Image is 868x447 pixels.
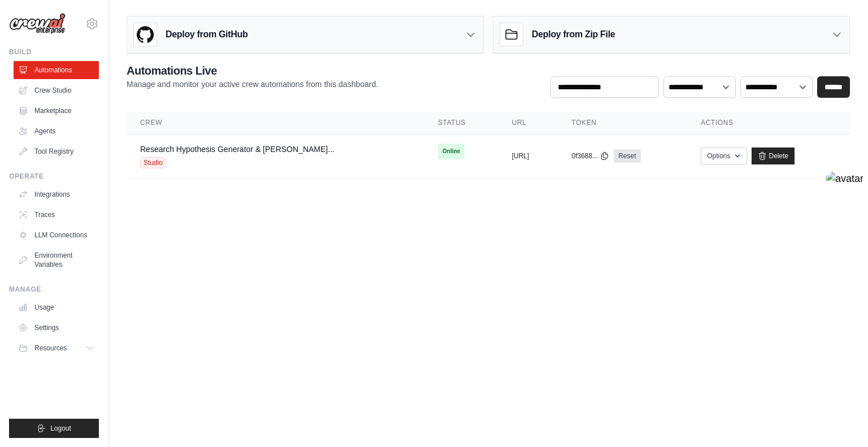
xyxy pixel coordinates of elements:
[498,111,558,134] th: URL
[532,28,615,41] h3: Deploy from Zip File
[127,63,378,79] h2: Automations Live
[9,172,99,181] div: Operate
[826,171,863,186] img: avatar
[9,13,66,34] img: Logo
[14,226,99,244] a: LLM Connections
[14,298,99,316] a: Usage
[14,206,99,224] a: Traces
[127,111,424,134] th: Crew
[34,344,67,353] span: Resources
[9,285,99,294] div: Manage
[134,23,157,46] img: GitHub Logo
[438,144,465,159] span: Online
[687,111,850,134] th: Actions
[166,28,248,41] h3: Deploy from GitHub
[14,122,99,140] a: Agents
[127,79,378,90] p: Manage and monitor your active crew automations from this dashboard.
[614,149,640,163] a: Reset
[14,246,99,274] a: Environment Variables
[14,61,99,79] a: Automations
[14,142,99,160] a: Tool Registry
[558,111,687,134] th: Token
[701,147,747,164] button: Options
[14,185,99,203] a: Integrations
[14,102,99,120] a: Marketplace
[9,47,99,57] div: Build
[14,339,99,357] button: Resources
[14,81,99,99] a: Crew Studio
[9,419,99,438] button: Logout
[571,151,609,160] button: 0f3688...
[424,111,498,134] th: Status
[14,319,99,337] a: Settings
[752,147,795,164] a: Delete
[50,424,71,433] span: Logout
[140,157,166,168] span: Studio
[140,145,335,154] a: Research Hypothesis Generator & [PERSON_NAME]...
